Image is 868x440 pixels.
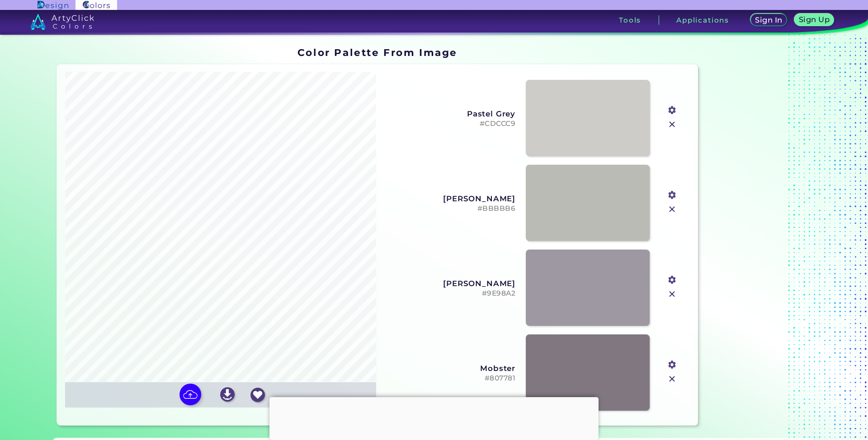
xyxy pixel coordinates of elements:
[250,388,265,402] img: icon_favourite_white.svg
[666,204,678,215] img: icon_close.svg
[30,14,94,30] img: logo_artyclick_colors_white.svg
[385,364,516,373] h3: Mobster
[38,1,68,9] img: ArtyClick Design logo
[385,289,516,298] h5: #9E98A2
[220,387,235,402] img: icon_download_white.svg
[752,14,785,26] a: Sign In
[385,194,516,203] h3: [PERSON_NAME]
[385,374,516,383] h5: #807781
[666,373,678,385] img: icon_close.svg
[619,17,641,23] h3: Tools
[800,16,828,23] h5: Sign Up
[796,14,832,26] a: Sign Up
[666,119,678,130] img: icon_close.svg
[702,43,815,429] iframe: Advertisement
[385,279,516,288] h3: [PERSON_NAME]
[385,109,516,118] h3: Pastel Grey
[385,120,516,128] h5: #CDCCC9
[179,384,201,405] img: icon picture
[269,397,599,438] iframe: Advertisement
[676,17,729,23] h3: Applications
[297,46,458,59] h1: Color Palette From Image
[756,17,781,23] h5: Sign In
[666,288,678,300] img: icon_close.svg
[385,204,516,213] h5: #BBBBB6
